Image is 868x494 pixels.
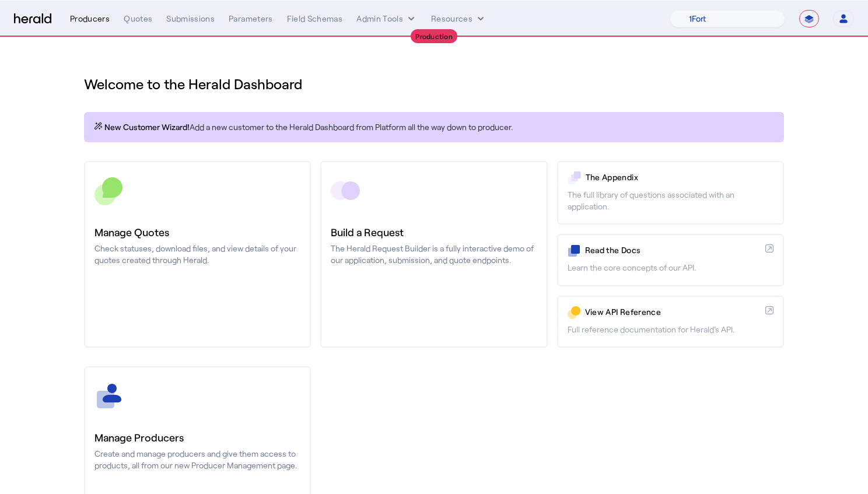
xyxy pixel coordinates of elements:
[104,121,190,133] span: New Customer Wizard!
[320,161,547,348] a: Build a RequestThe Herald Request Builder is a fully interactive demo of our application, submiss...
[356,13,417,24] button: internal dropdown menu
[586,171,773,183] p: The Appendix
[70,13,110,24] div: Producers
[568,189,773,212] p: The full library of questions associated with an application.
[94,224,300,240] h3: Manage Quotes
[287,13,343,24] div: Field Schemas
[94,243,300,266] p: Check statuses, download files, and view details of your quotes created through Herald.
[557,296,784,348] a: View API ReferenceFull reference documentation for Herald's API.
[84,75,784,93] h1: Welcome to the Herald Dashboard
[557,234,784,286] a: Read the DocsLearn the core concepts of our API.
[84,161,311,348] a: Manage QuotesCheck statuses, download files, and view details of your quotes created through Herald.
[585,244,761,256] p: Read the Docs
[568,324,773,335] p: Full reference documentation for Herald's API.
[166,13,215,24] div: Submissions
[411,29,457,43] div: Production
[557,161,784,225] a: The AppendixThe full library of questions associated with an application.
[124,13,152,24] div: Quotes
[331,243,537,266] p: The Herald Request Builder is a fully interactive demo of our application, submission, and quote ...
[229,13,273,24] div: Parameters
[585,306,761,318] p: View API Reference
[431,13,487,24] button: Resources dropdown menu
[94,448,300,471] p: Create and manage producers and give them access to products, all from our new Producer Managemen...
[94,429,300,446] h3: Manage Producers
[93,121,775,133] p: Add a new customer to the Herald Dashboard from Platform all the way down to producer.
[331,224,537,240] h3: Build a Request
[568,262,773,274] p: Learn the core concepts of our API.
[14,13,51,24] img: Herald Logo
